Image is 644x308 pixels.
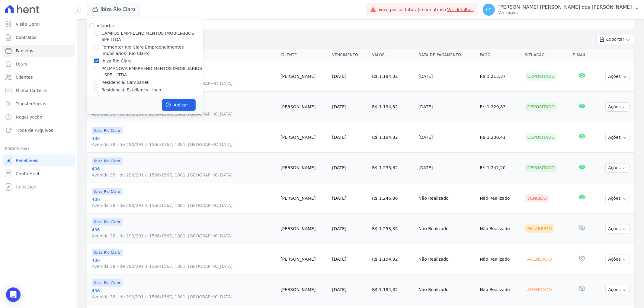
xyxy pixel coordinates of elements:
span: Lotes [16,61,27,67]
span: Avenida 38 - de 290/291 a 1566/1567, 1881, [GEOGRAPHIC_DATA] [92,202,276,208]
div: Vencido [525,194,549,202]
button: Ações [605,285,630,294]
a: Troca de Arquivos [2,124,75,136]
span: Transferências [16,101,46,107]
td: R$ 1.194,32 [370,122,416,153]
a: Lotes [2,58,75,70]
a: 406Avenida 38 - de 290/291 a 1566/1567, 1881, [GEOGRAPHIC_DATA] [92,257,276,269]
label: Residencial Estellencs - LBA [101,94,160,101]
label: Residencial Campanet [101,79,149,86]
button: Ações [605,72,630,81]
div: Depositado [525,103,557,111]
button: Ações [605,224,630,233]
td: [DATE] [416,61,477,92]
a: [DATE] [332,257,346,262]
a: Conta Hent [2,168,75,180]
a: Recebíveis [2,154,75,167]
td: [PERSON_NAME] [278,92,330,122]
div: Agendado [525,285,554,294]
a: Clientes [2,71,75,83]
td: [PERSON_NAME] [278,214,330,244]
span: Avenida 38 - de 290/291 a 1566/1567, 1881, [GEOGRAPHIC_DATA] [92,263,276,269]
span: Ibiza Rio Claro [92,249,123,256]
td: [DATE] [416,153,477,183]
td: Não Realizado [477,244,522,275]
a: Contratos [2,31,75,43]
span: Avenida 38 - de 290/291 a 1566/1567, 1881, [GEOGRAPHIC_DATA] [92,172,276,178]
a: [DATE] [332,104,346,109]
span: Ibiza Rio Claro [92,127,123,134]
td: [PERSON_NAME] [278,183,330,214]
label: PALMANOVA EMPREENDIMENTOS IMOBILIARIOS - SPE - LTDA [101,65,203,78]
button: Ações [605,194,630,203]
th: Data de Pagamento [416,49,477,61]
td: [DATE] [416,122,477,153]
td: R$ 1.215,37 [477,61,522,92]
div: Depositado [525,72,557,81]
span: Você possui fatura(s) em atraso. [379,7,474,13]
td: R$ 1.194,32 [370,244,416,275]
td: Não Realizado [416,275,477,305]
a: [DATE] [332,74,346,79]
button: LC [PERSON_NAME] [PERSON_NAME] dos [PERSON_NAME] Ver opções [478,1,644,18]
td: [PERSON_NAME] [278,122,330,153]
a: Negativação [2,111,75,123]
span: Ibiza Rio Claro [92,188,123,195]
button: Ações [605,102,630,112]
td: Não Realizado [416,183,477,214]
a: [DATE] [332,135,346,140]
label: Residencial Estellencs - Inco [101,87,161,93]
button: Exportar [596,35,634,44]
td: Não Realizado [477,275,522,305]
a: 406Avenida 38 - de 290/291 a 1566/1567, 1881, [GEOGRAPHIC_DATA] [92,227,276,239]
td: [PERSON_NAME] [278,275,330,305]
span: Ibiza Rio Claro [92,157,123,165]
td: R$ 1.230,41 [477,122,522,153]
td: R$ 1.194,32 [370,92,416,122]
label: CAMPOS EMPREENDIMENTOS IMOBILIARIOS SPE LTDA [101,30,203,43]
span: Minha Carteira [16,87,47,94]
span: Parcelas [16,48,33,54]
a: [DATE] [332,226,346,231]
span: Contratos [16,34,36,40]
td: [PERSON_NAME] [278,244,330,275]
a: 406Avenida 38 - de 290/291 a 1566/1567, 1881, [GEOGRAPHIC_DATA] [92,288,276,300]
th: Valor [370,49,416,61]
button: Ações [605,255,630,264]
a: Minha Carteira [2,84,75,97]
p: [PERSON_NAME] [PERSON_NAME] dos [PERSON_NAME] [498,4,632,10]
td: R$ 1.253,35 [370,214,416,244]
div: Open Intercom Messenger [6,287,21,302]
td: R$ 1.246,86 [370,183,416,214]
div: Agendado [525,255,554,263]
td: Não Realizado [416,244,477,275]
a: [DATE] [332,196,346,201]
td: Não Realizado [416,214,477,244]
a: Transferências [2,98,75,110]
a: [DATE] [332,165,346,170]
td: R$ 1.194,32 [370,275,416,305]
span: Recebíveis [16,157,38,164]
span: Clientes [16,74,33,80]
span: Visão Geral [16,21,40,27]
th: Cliente [278,49,330,61]
label: Ibiza Rio Claro [101,58,132,64]
td: [PERSON_NAME] [278,153,330,183]
a: Ver detalhes [447,7,474,12]
span: Avenida 38 - de 290/291 a 1566/1567, 1881, [GEOGRAPHIC_DATA] [92,141,276,148]
label: Formentor Rio Claro Empreendimentos Imobiliários (Rio Claro) [101,44,203,57]
a: 406Avenida 38 - de 290/291 a 1566/1567, 1881, [GEOGRAPHIC_DATA] [92,135,276,148]
button: Ações [605,133,630,142]
span: Negativação [16,114,42,120]
span: Troca de Arquivos [16,127,53,133]
td: [PERSON_NAME] [278,61,330,92]
td: Não Realizado [477,183,522,214]
a: Parcelas [2,45,75,57]
td: R$ 1.194,32 [370,61,416,92]
td: [DATE] [416,92,477,122]
div: Depositado [525,164,557,172]
td: R$ 1.229,83 [477,92,522,122]
div: Plataformas [5,145,72,152]
button: Ibiza Rio Claro [87,4,140,15]
span: Ibiza Rio Claro [92,279,123,287]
